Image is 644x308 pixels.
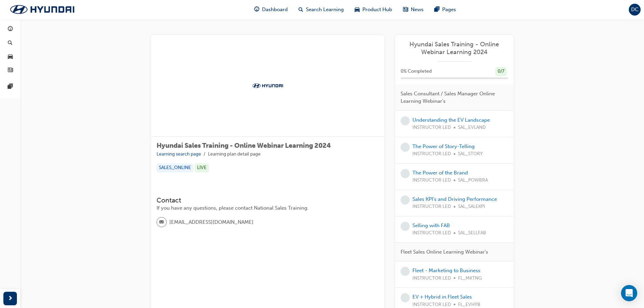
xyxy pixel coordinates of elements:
span: next-icon [8,294,13,303]
a: pages-iconPages [429,3,461,17]
span: SAL_STORY [458,150,483,158]
a: The Power of the Brand [412,170,468,176]
a: Sales KPI's and Driving Performance [412,196,497,202]
span: Fleet Sales Online Learning Webinar's [401,248,488,256]
a: The Power of Story-Telling [412,143,475,149]
span: learningRecordVerb_NONE-icon [401,222,410,231]
span: news-icon [8,68,13,74]
span: INSTRUCTOR LED [412,275,451,282]
a: Hyundai Sales Training - Online Webinar Learning 2024 [401,41,508,56]
div: LIVE [195,163,209,172]
span: SAL_SELLFAB [458,229,486,237]
span: pages-icon [434,5,439,14]
span: Dashboard [262,6,288,14]
span: News [411,6,424,14]
span: SAL_SALEKPI [458,203,485,211]
a: Understanding the EV Landscape [412,117,490,123]
span: guage-icon [254,5,259,14]
a: search-iconSearch Learning [293,3,349,17]
span: 0 % Completed [401,68,432,75]
span: guage-icon [8,26,13,32]
button: DC [629,4,641,16]
span: INSTRUCTOR LED [412,203,451,211]
img: Trak [3,2,81,17]
span: Product Hub [362,6,392,14]
div: 0 / 7 [495,67,507,76]
div: SALES_ONLINE [157,163,193,172]
span: INSTRUCTOR LED [412,150,451,158]
span: learningRecordVerb_NONE-icon [401,267,410,276]
span: learningRecordVerb_NONE-icon [401,293,410,302]
a: news-iconNews [398,3,429,17]
span: email-icon [159,218,164,227]
span: car-icon [8,54,13,60]
span: FL_MKTNG [458,275,482,282]
span: SAL_EVLAND [458,124,486,132]
span: learningRecordVerb_NONE-icon [401,169,410,178]
a: Learning search page [157,151,201,157]
a: car-iconProduct Hub [349,3,398,17]
span: Hyundai Sales Training - Online Webinar Learning 2024 [157,142,331,149]
span: [EMAIL_ADDRESS][DOMAIN_NAME] [169,218,254,226]
span: news-icon [403,5,408,14]
h3: Contact [157,196,379,204]
div: If you have any questions, please contact National Sales Training. [157,204,379,212]
span: learningRecordVerb_NONE-icon [401,116,410,125]
a: Selling with FAB [412,222,450,229]
li: Learning plan detail page [208,150,261,158]
span: car-icon [355,5,360,14]
span: learningRecordVerb_NONE-icon [401,143,410,152]
span: INSTRUCTOR LED [412,124,451,132]
span: INSTRUCTOR LED [412,176,451,184]
span: learningRecordVerb_NONE-icon [401,195,410,205]
img: Trak [249,82,286,89]
span: Pages [442,6,456,14]
span: SAL_POWBRA [458,176,488,184]
span: pages-icon [8,84,13,90]
span: DC [631,6,639,14]
span: search-icon [299,5,303,14]
span: search-icon [8,40,13,46]
span: Search Learning [306,6,344,14]
a: Fleet - Marketing to Business [412,267,480,274]
span: INSTRUCTOR LED [412,229,451,237]
span: Sales Consultant / Sales Manager Online Learning Webinar's [401,90,503,105]
a: EV + Hybrid in Fleet Sales [412,294,472,300]
a: guage-iconDashboard [249,3,293,17]
div: Open Intercom Messenger [621,285,637,301]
